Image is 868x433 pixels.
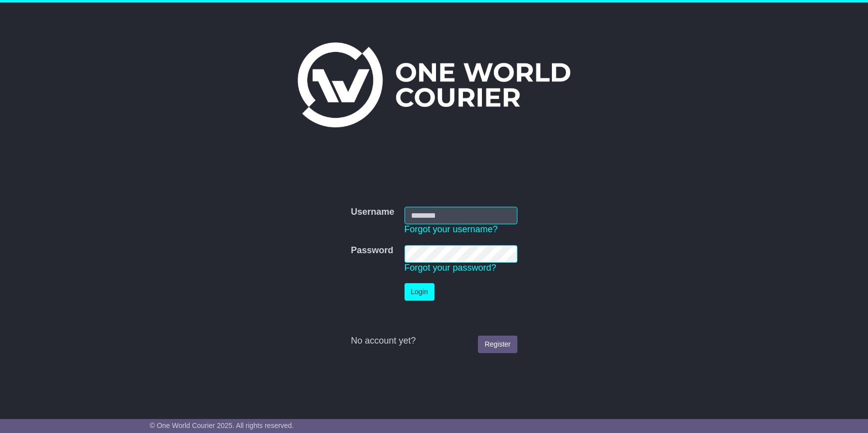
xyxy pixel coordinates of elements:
[405,263,496,273] a: Forgot your password?
[298,42,570,127] img: One World
[351,207,394,218] label: Username
[351,336,517,347] div: No account yet?
[478,336,517,353] a: Register
[405,224,498,234] a: Forgot your username?
[405,283,434,301] button: Login
[150,422,294,430] span: © One World Courier 2025. All rights reserved.
[351,245,393,256] label: Password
